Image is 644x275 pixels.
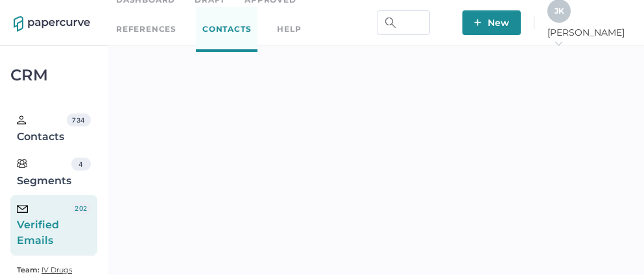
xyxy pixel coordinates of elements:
[555,6,564,16] span: J K
[17,115,26,125] img: person.20a629c4.svg
[547,27,630,50] span: [PERSON_NAME]
[474,10,509,35] span: New
[17,114,67,145] div: Contacts
[116,22,176,36] a: References
[17,202,71,248] div: Verified Emails
[462,10,521,35] button: New
[14,16,90,32] img: papercurve-logo-colour.7244d18c.svg
[17,158,71,189] div: Segments
[277,22,301,36] div: help
[474,19,481,26] img: plus-white.e19ec114.svg
[71,202,91,215] div: 202
[67,114,90,126] div: 734
[17,158,27,169] img: segments.b9481e3d.svg
[10,69,97,81] div: CRM
[385,18,396,28] img: search.bf03fe8b.svg
[71,158,91,171] div: 4
[377,10,430,35] input: Search Workspace
[196,7,257,52] a: Contacts
[17,205,28,213] img: email-icon-black.c777dcea.svg
[554,39,563,48] i: arrow_right
[42,265,72,274] span: IV Drugs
